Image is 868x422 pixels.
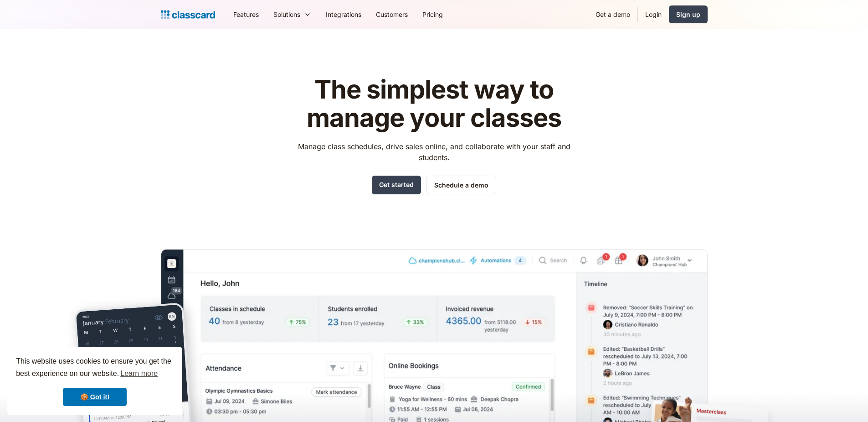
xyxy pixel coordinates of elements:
div: Solutions [266,4,318,25]
div: Sign up [676,10,700,19]
a: dismiss cookie message [63,388,127,406]
a: learn more about cookies [119,367,159,380]
a: Schedule a demo [426,176,496,194]
a: Get started [372,176,421,194]
div: Solutions [273,10,300,19]
a: Sign up [669,5,708,23]
a: Get a demo [588,4,637,25]
span: This website uses cookies to ensure you get the best experience on our website. [16,356,174,380]
a: Login [638,4,669,25]
h1: The simplest way to manage your classes [289,76,579,132]
a: home [161,8,215,21]
a: Pricing [415,4,450,25]
p: Manage class schedules, drive sales online, and collaborate with your staff and students. [289,141,579,163]
a: Integrations [318,4,369,25]
a: Features [226,4,266,25]
a: Customers [369,4,415,25]
div: cookieconsent [7,347,182,415]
